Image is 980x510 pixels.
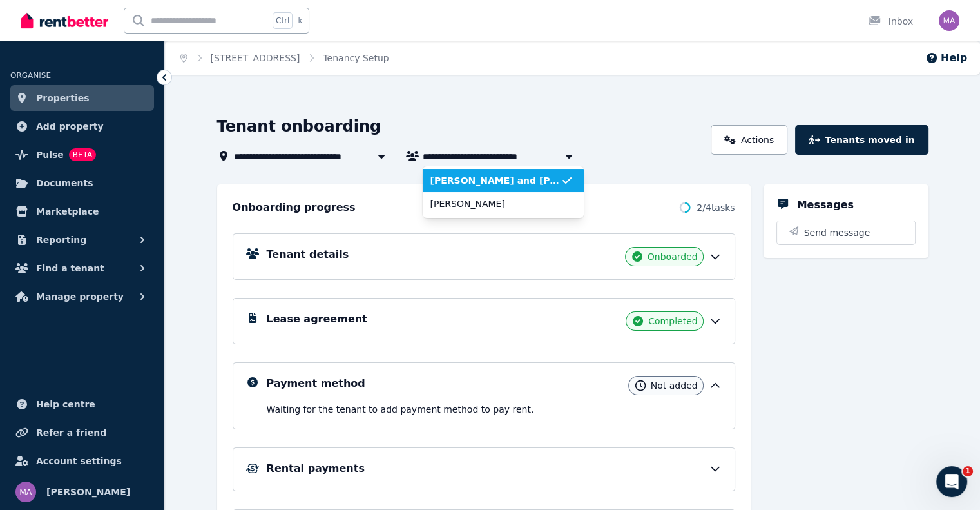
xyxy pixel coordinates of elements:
span: Reporting [36,232,86,248]
a: Account settings [10,448,154,474]
h1: Tenant onboarding [217,116,381,137]
span: Onboarded [648,250,698,263]
span: Marketplace [36,204,99,219]
h5: Messages [797,197,854,213]
span: Not added [651,379,698,392]
a: Marketplace [10,199,154,224]
h5: Tenant details [267,247,349,262]
span: Send message [804,226,870,239]
a: Add property [10,113,154,139]
img: Michael Adams [15,482,36,502]
span: Refer a friend [36,425,106,440]
a: PulseBETA [10,142,154,168]
h5: Rental payments [267,461,365,476]
span: Tenancy Setup [323,52,389,64]
h5: Payment method [267,376,365,391]
a: [STREET_ADDRESS] [211,53,300,63]
span: [PERSON_NAME] [430,197,561,210]
button: Reporting [10,227,154,253]
span: BETA [69,148,96,161]
iframe: Intercom live chat [936,466,967,497]
button: Tenants moved in [795,125,928,155]
button: Help [925,50,967,66]
nav: Breadcrumb [165,41,405,75]
span: Properties [36,90,90,106]
img: RentBetter [21,11,108,30]
span: Add property [36,119,104,134]
span: [PERSON_NAME] [46,484,130,500]
span: Completed [648,315,697,328]
span: Account settings [36,453,122,469]
span: 1 [963,466,973,476]
span: ORGANISE [10,71,51,80]
a: Help centre [10,391,154,417]
h5: Lease agreement [267,311,367,327]
h2: Onboarding progress [233,200,356,215]
p: Waiting for the tenant to add payment method to pay rent . [267,403,722,416]
a: Documents [10,170,154,196]
button: Find a tenant [10,255,154,281]
span: [PERSON_NAME] and [PERSON_NAME] [430,174,561,187]
span: Documents [36,175,93,191]
span: 2 / 4 tasks [697,201,735,214]
div: Inbox [868,15,913,28]
a: Properties [10,85,154,111]
a: Refer a friend [10,420,154,446]
span: Manage property [36,289,124,304]
span: Ctrl [273,12,293,29]
button: Manage property [10,284,154,309]
span: Help centre [36,397,95,412]
span: k [298,15,302,26]
img: Rental Payments [246,464,259,473]
a: Actions [711,125,787,155]
img: Michael Adams [939,10,959,31]
span: Find a tenant [36,260,104,276]
span: Pulse [36,147,64,162]
button: Send message [777,221,915,244]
